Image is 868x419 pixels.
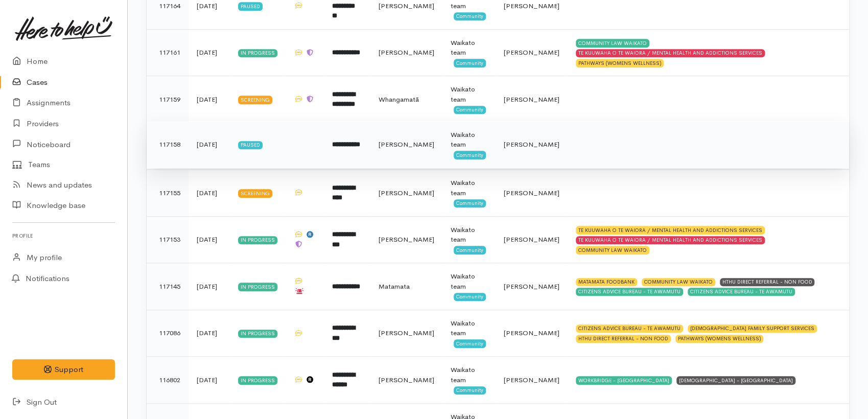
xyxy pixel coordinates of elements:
div: COMMUNITY LAW WAIKATO [576,39,649,47]
td: [DATE] [189,310,230,357]
span: [PERSON_NAME] [379,376,434,384]
td: 116802 [147,357,189,404]
span: Community [454,106,486,114]
div: COMMUNITY LAW WAIKATO [642,278,715,286]
button: Support [12,359,115,380]
span: [PERSON_NAME] [504,48,559,57]
div: In progress [238,236,277,244]
span: Community [454,199,486,207]
div: PATHWAYS (WOMENS WELLNESS) [576,59,664,67]
span: [PERSON_NAME] [504,282,559,291]
td: [DATE] [189,121,230,168]
span: Community [454,12,486,20]
td: 117159 [147,76,189,123]
div: PATHWAYS (WOMENS WELLNESS) [675,335,763,343]
div: Paused [238,141,263,149]
span: Community [454,386,486,394]
td: 117158 [147,121,189,168]
td: [DATE] [189,29,230,76]
div: [DEMOGRAPHIC_DATA] - [GEOGRAPHIC_DATA] [676,376,795,384]
span: [PERSON_NAME] [504,140,559,149]
span: Community [454,293,486,301]
td: 117153 [147,216,189,263]
div: Waikato team [451,225,487,245]
div: CITIZENS ADVICE BUREAU - TE AWAMUTU [688,288,795,296]
div: MATAMATA FOODBANK [576,278,637,286]
span: Community [454,339,486,347]
h6: Profile [12,229,115,243]
div: HTHU DIRECT REFERRAL - NON FOOD [720,278,815,286]
div: Waikato team [451,365,487,385]
span: [PERSON_NAME] [504,376,559,384]
div: Waikato team [451,84,487,104]
div: WORKBRIDGE - [GEOGRAPHIC_DATA] [576,376,672,384]
span: [PERSON_NAME] [379,48,434,57]
div: COMMUNITY LAW WAIKATO [576,246,649,254]
div: Paused [238,2,263,10]
div: In progress [238,376,277,384]
span: Matamata [379,282,410,291]
td: [DATE] [189,76,230,123]
div: [DEMOGRAPHIC_DATA] FAMILY SUPPORT SERVICES [688,324,817,333]
td: [DATE] [189,216,230,263]
div: Waikato team [451,318,487,338]
div: In progress [238,330,277,338]
div: Waikato team [451,38,487,58]
span: [PERSON_NAME] [379,189,434,197]
div: Screening [238,96,272,104]
span: Community [454,59,486,67]
div: In progress [238,283,277,291]
span: [PERSON_NAME] [504,329,559,337]
span: [PERSON_NAME] [504,189,559,197]
td: [DATE] [189,170,230,217]
td: 117161 [147,29,189,76]
span: [PERSON_NAME] [504,2,559,10]
span: [PERSON_NAME] [379,140,434,149]
span: [PERSON_NAME] [379,329,434,337]
div: TE KUUWAHA O TE WAIORA / MENTAL HEALTH AND ADDICTIONS SERVICES [576,236,765,244]
td: 117145 [147,263,189,310]
div: HTHU DIRECT REFERRAL - NON FOOD [576,335,671,343]
div: CITIZENS ADVICE BUREAU - TE AWAMUTU [576,288,683,296]
span: Whangamatā [379,95,419,104]
span: [PERSON_NAME] [379,2,434,10]
span: Community [454,246,486,254]
div: CITIZENS ADVICE BUREAU - TE AWAMUTU [576,324,683,333]
span: [PERSON_NAME] [504,95,559,104]
div: TE KUUWAHA O TE WAIORA / MENTAL HEALTH AND ADDICTIONS SERVICES [576,226,765,234]
div: Screening [238,189,272,197]
td: 117086 [147,310,189,357]
div: Waikato team [451,178,487,198]
td: [DATE] [189,263,230,310]
div: Waikato team [451,271,487,291]
div: Waikato team [451,130,487,150]
td: [DATE] [189,357,230,404]
td: 117155 [147,170,189,217]
span: Community [454,151,486,159]
span: [PERSON_NAME] [379,235,434,244]
div: In progress [238,49,277,57]
div: TE KUUWAHA O TE WAIORA / MENTAL HEALTH AND ADDICTIONS SERVICES [576,49,765,57]
span: [PERSON_NAME] [504,235,559,244]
